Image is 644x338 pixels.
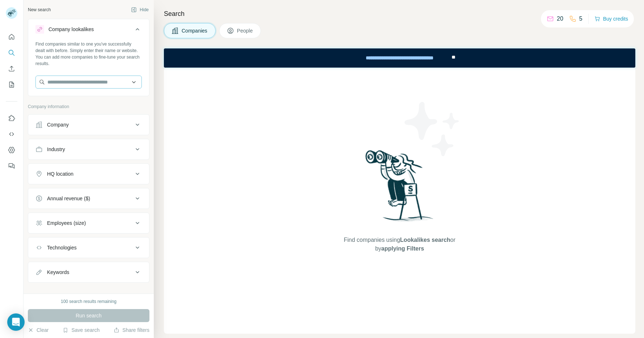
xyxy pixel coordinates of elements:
[35,41,142,67] div: Find companies similar to one you've successfully dealt with before. Simply enter their name or w...
[594,14,628,24] button: Buy credits
[164,48,635,68] iframe: Banner
[7,313,25,331] div: Open Intercom Messenger
[61,298,116,305] div: 100 search results remaining
[63,326,99,334] button: Save search
[114,326,149,334] button: Share filters
[342,236,457,253] span: Find companies using or by
[182,27,208,34] span: Companies
[28,7,51,13] div: New search
[28,141,149,158] button: Industry
[579,14,582,23] p: 5
[28,264,149,281] button: Keywords
[6,78,17,91] button: My lists
[47,195,90,202] div: Annual revenue ($)
[47,121,69,128] div: Company
[47,244,77,251] div: Technologies
[28,214,149,232] button: Employees (size)
[47,269,69,276] div: Keywords
[126,4,154,15] button: Hide
[237,27,254,34] span: People
[28,326,48,334] button: Clear
[47,170,73,177] div: HQ location
[47,146,65,153] div: Industry
[400,97,465,162] img: Surfe Illustration - Stars
[6,112,17,125] button: Use Surfe on LinkedIn
[47,219,86,227] div: Employees (size)
[48,26,94,33] div: Company lookalikes
[6,144,17,157] button: Dashboard
[6,159,17,172] button: Feedback
[6,46,17,59] button: Search
[381,245,424,252] span: applying Filters
[557,14,563,23] p: 20
[28,116,149,133] button: Company
[6,30,17,43] button: Quick start
[6,128,17,141] button: Use Surfe API
[28,21,149,41] button: Company lookalikes
[28,103,149,110] p: Company information
[362,148,437,229] img: Surfe Illustration - Woman searching with binoculars
[164,9,635,19] h4: Search
[28,239,149,256] button: Technologies
[28,165,149,183] button: HQ location
[6,62,17,75] button: Enrich CSV
[400,237,450,243] span: Lookalikes search
[28,190,149,207] button: Annual revenue ($)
